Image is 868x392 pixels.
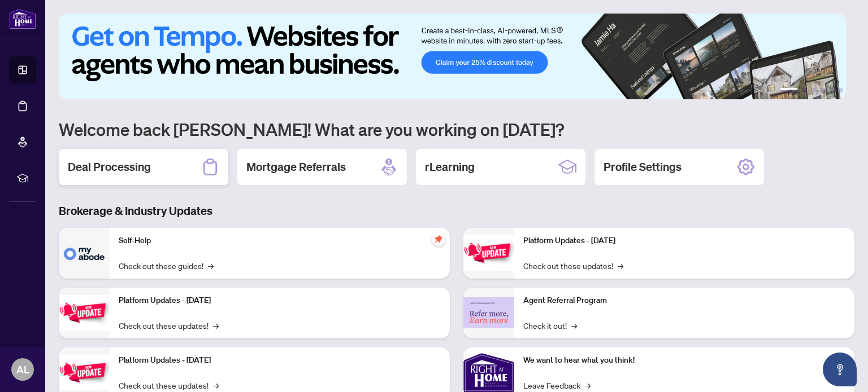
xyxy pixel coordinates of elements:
img: Platform Updates - July 21, 2025 [59,355,110,390]
a: Check out these guides!→ [119,259,214,272]
button: Open asap [823,353,857,386]
button: 2 [802,88,807,93]
span: → [571,319,577,332]
p: Self-Help [119,235,441,247]
span: AL [16,362,29,377]
img: Slide 0 [59,14,846,99]
span: → [618,259,623,272]
img: Platform Updates - September 16, 2025 [59,295,110,331]
button: 3 [811,88,816,93]
img: Self-Help [59,228,110,279]
span: pushpin [432,232,445,246]
p: Platform Updates - [DATE] [119,354,441,367]
h2: rLearning [425,159,475,175]
a: Check it out!→ [523,319,577,332]
button: 1 [780,88,798,93]
p: Agent Referral Program [523,294,845,307]
a: Check out these updates!→ [119,379,219,391]
a: Leave Feedback→ [523,379,591,391]
p: Platform Updates - [DATE] [119,294,441,307]
img: logo [9,8,36,29]
img: Platform Updates - June 23, 2025 [463,235,514,271]
h1: Welcome back [PERSON_NAME]! What are you working on [DATE]? [59,118,854,140]
a: Check out these updates!→ [523,259,623,272]
button: 5 [830,88,834,93]
img: Agent Referral Program [463,297,514,328]
span: → [208,259,214,272]
p: Platform Updates - [DATE] [523,235,845,247]
span: → [213,379,219,391]
button: 6 [839,88,843,93]
a: Check out these updates!→ [119,319,219,332]
p: We want to hear what you think! [523,354,845,367]
h2: Mortgage Referrals [246,159,346,175]
h3: Brokerage & Industry Updates [59,203,854,219]
h2: Deal Processing [68,159,151,175]
button: 4 [821,88,825,93]
span: → [585,379,591,391]
span: → [213,319,219,332]
h2: Profile Settings [604,159,682,175]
